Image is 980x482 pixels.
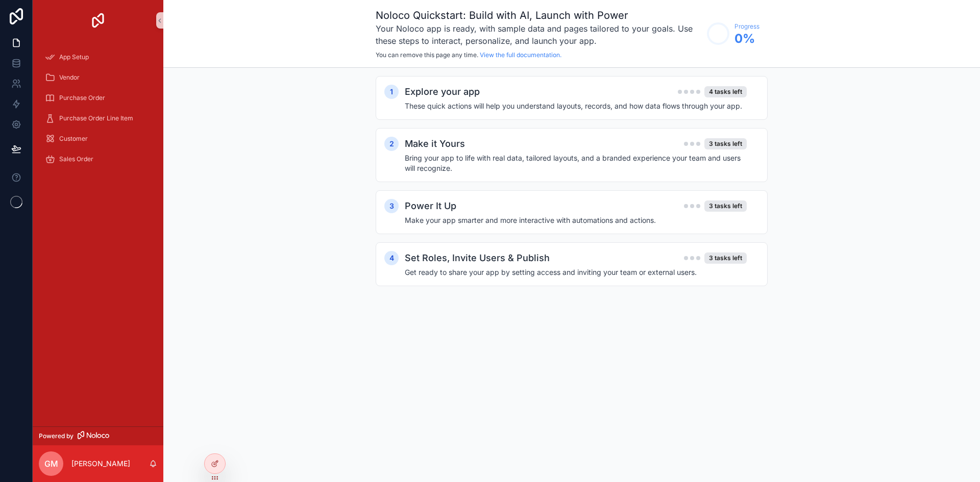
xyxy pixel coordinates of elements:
[39,432,73,440] span: Powered by
[59,135,88,143] span: Customer
[39,109,157,128] a: Purchase Order Line Item
[90,12,106,29] img: App logo
[59,155,93,163] span: Sales Order
[59,114,133,122] span: Purchase Order Line Item
[33,426,163,445] a: Powered by
[734,22,759,31] span: Progress
[39,130,157,148] a: Customer
[39,68,157,87] a: Vendor
[59,53,89,61] span: App Setup
[39,89,157,107] a: Purchase Order
[59,73,80,82] span: Vendor
[39,150,157,168] a: Sales Order
[59,94,105,102] span: Purchase Order
[44,458,58,470] span: GM
[734,31,759,47] span: 0 %
[376,22,702,47] h3: Your Noloco app is ready, with sample data and pages tailored to your goals. Use these steps to i...
[39,48,157,66] a: App Setup
[71,459,130,469] p: [PERSON_NAME]
[33,41,163,182] div: scrollable content
[376,51,478,59] span: You can remove this page any time.
[376,8,702,22] h1: Noloco Quickstart: Build with AI, Launch with Power
[480,51,561,59] a: View the full documentation.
